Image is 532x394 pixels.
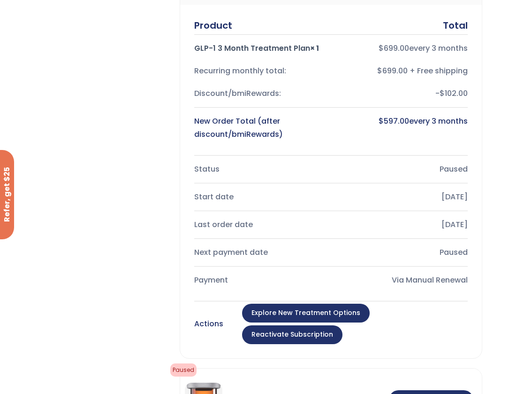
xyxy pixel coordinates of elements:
[440,88,468,99] span: 102.00
[194,87,326,100] div: Discount/bmiRewards:
[310,43,319,54] strong: × 1
[194,42,326,55] div: GLP-1 3 Month Treatment Plan
[242,325,342,344] a: Reactivate Subscription
[194,190,326,204] div: Start date
[170,363,197,377] span: Paused
[440,88,445,99] span: $
[194,274,326,287] div: Payment
[336,274,468,287] div: Via Manual Renewal
[336,163,468,176] div: Paused
[336,64,468,78] div: $699.00 + Free shipping
[194,317,223,331] div: Actions
[336,218,468,231] div: [DATE]
[379,43,384,54] span: $
[379,43,409,54] bdi: 699.00
[336,246,468,259] div: Paused
[379,116,384,126] span: $
[194,115,326,141] div: New Order Total (after discount/bmiRewards)
[242,304,370,323] a: Explore New Treatment Options
[379,116,409,126] bdi: 597.00
[194,246,326,259] div: Next payment date
[336,190,468,204] div: [DATE]
[336,115,468,141] div: every 3 months
[194,163,326,176] div: Status
[336,42,468,55] div: every 3 months
[194,64,326,78] div: Recurring monthly total:
[443,19,468,32] div: Total
[336,87,468,100] div: -
[194,218,326,231] div: Last order date
[194,19,232,32] div: Product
